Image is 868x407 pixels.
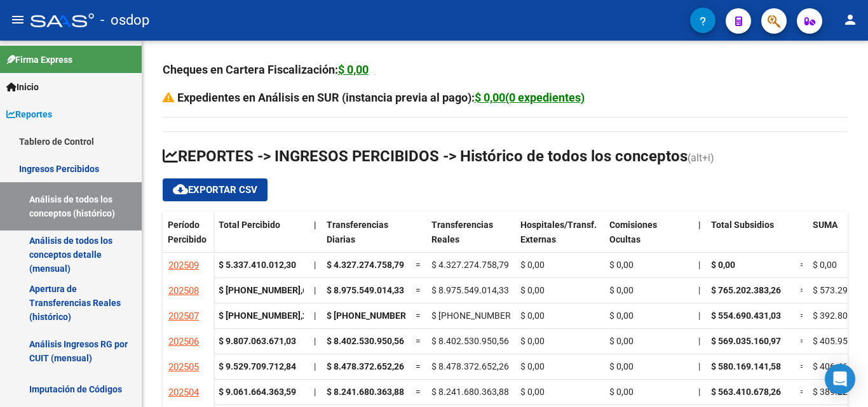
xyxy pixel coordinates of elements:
[327,336,404,346] span: $ 8.402.530.950,56
[10,12,25,27] mat-icon: menu
[177,91,585,104] strong: Expedientes en Análisis en SUR (instancia previa al pago):
[327,285,404,295] span: $ 8.975.549.014,33
[825,364,855,394] div: Open Intercom Messenger
[800,336,805,346] span: =
[431,361,509,371] span: $ 8.478.372.652,26
[431,387,509,397] span: $ 8.241.680.363,88
[604,211,693,265] datatable-header-cell: Comisiones Ocultas
[327,310,421,321] span: $ [PHONE_NUMBER],42
[168,310,199,322] span: 202507
[520,220,597,244] span: Hospitales/Transf. Externas
[163,63,369,76] strong: Cheques en Cartera Fiscalización:
[431,285,509,295] span: $ 8.975.549.014,33
[711,336,781,346] span: $ 569.035.160,97
[515,211,604,265] datatable-header-cell: Hospitales/Transf. Externas
[813,260,837,270] span: $ 0,00
[813,220,837,230] span: SUMA
[168,336,199,347] span: 202506
[520,260,545,270] span: $ 0,00
[314,336,316,346] span: |
[698,361,700,371] span: |
[219,387,296,397] strong: $ 9.061.664.363,59
[173,184,257,196] span: Exportar CSV
[431,220,493,244] span: Transferencias Reales
[688,152,714,164] span: (alt+i)
[711,387,781,397] span: $ 563.410.678,26
[163,178,268,201] button: Exportar CSV
[314,220,316,230] span: |
[6,107,52,121] span: Reportes
[314,310,316,321] span: |
[520,387,545,397] span: $ 0,00
[314,387,316,397] span: |
[219,336,296,346] strong: $ 9.807.063.671,03
[843,12,858,27] mat-icon: person
[214,211,309,265] datatable-header-cell: Total Percibido
[314,260,316,270] span: |
[800,387,805,397] span: =
[6,80,39,94] span: Inicio
[520,361,545,371] span: $ 0,00
[800,310,805,321] span: =
[475,89,585,107] div: $ 0,00(0 expedientes)
[520,310,545,321] span: $ 0,00
[219,310,313,321] strong: $ [PHONE_NUMBER],22
[416,260,421,270] span: =
[168,220,207,244] span: Período Percibido
[416,285,421,295] span: =
[100,6,149,34] span: - osdop
[327,220,388,244] span: Transferencias Diarias
[800,260,805,270] span: =
[426,211,515,265] datatable-header-cell: Transferencias Reales
[219,285,313,295] strong: $ [PHONE_NUMBER],67
[711,260,735,270] span: $ 0,00
[6,53,72,67] span: Firma Express
[338,61,369,79] div: $ 0,00
[800,361,805,371] span: =
[609,361,634,371] span: $ 0,00
[698,310,700,321] span: |
[711,220,774,230] span: Total Subsidios
[431,336,509,346] span: $ 8.402.530.950,56
[168,387,199,398] span: 202504
[520,285,545,295] span: $ 0,00
[327,387,404,397] span: $ 8.241.680.363,88
[163,147,688,165] span: REPORTES -> INGRESOS PERCIBIDOS -> Histórico de todos los conceptos
[168,361,199,373] span: 202505
[163,211,214,265] datatable-header-cell: Período Percibido
[416,310,421,321] span: =
[416,336,421,346] span: =
[520,336,545,346] span: $ 0,00
[431,260,509,270] span: $ 4.327.274.758,79
[168,285,199,297] span: 202508
[800,285,805,295] span: =
[711,310,781,321] span: $ 554.690.431,03
[314,361,316,371] span: |
[698,220,701,230] span: |
[322,211,410,265] datatable-header-cell: Transferencias Diarias
[314,285,316,295] span: |
[609,285,634,295] span: $ 0,00
[609,220,657,244] span: Comisiones Ocultas
[431,310,526,321] span: $ [PHONE_NUMBER],42
[698,336,700,346] span: |
[706,211,795,265] datatable-header-cell: Total Subsidios
[309,211,322,265] datatable-header-cell: |
[327,260,404,270] span: $ 4.327.274.758,79
[168,260,199,271] span: 202509
[698,260,700,270] span: |
[711,361,781,371] span: $ 580.169.141,58
[698,387,700,397] span: |
[219,361,296,371] strong: $ 9.529.709.712,84
[609,310,634,321] span: $ 0,00
[173,182,188,197] mat-icon: cloud_download
[416,387,421,397] span: =
[609,336,634,346] span: $ 0,00
[219,220,280,230] span: Total Percibido
[416,361,421,371] span: =
[698,285,700,295] span: |
[327,361,404,371] span: $ 8.478.372.652,26
[609,387,634,397] span: $ 0,00
[219,260,296,270] strong: $ 5.337.410.012,30
[711,285,781,295] span: $ 765.202.383,26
